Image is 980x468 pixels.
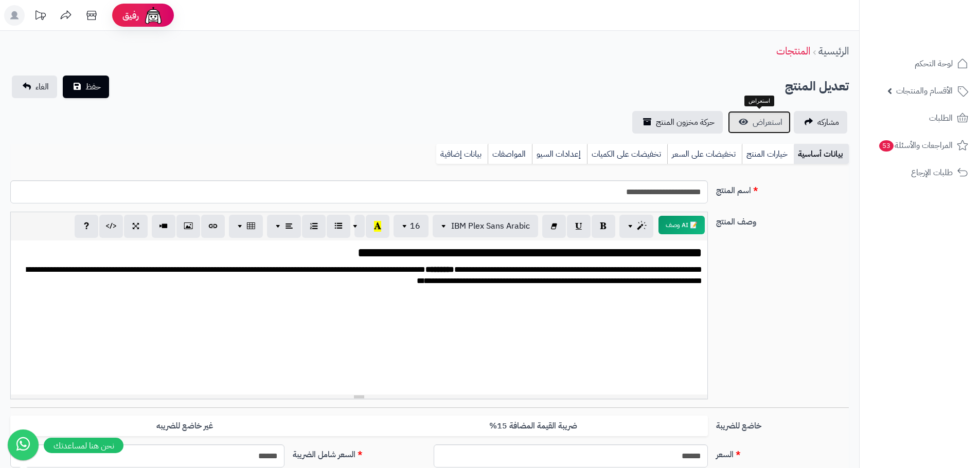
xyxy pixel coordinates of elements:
a: خيارات المنتج [742,144,794,164]
img: logo-2.png [910,10,970,32]
label: ضريبة القيمة المضافة 15% [359,416,708,437]
span: 16 [410,220,420,232]
span: مشاركه [817,116,839,128]
button: 16 [394,215,429,237]
span: حركة مخزون المنتج [656,116,715,128]
h2: تعديل المنتج [785,76,849,97]
a: استعراض [728,111,791,134]
a: المراجعات والأسئلة53 [866,133,974,158]
a: لوحة التحكم [866,51,974,76]
span: الطلبات [929,111,953,125]
span: رفيق [122,9,139,22]
a: تخفيضات على الكميات [587,144,667,164]
a: بيانات أساسية [794,144,849,164]
img: ai-face.png [143,5,164,26]
a: حركة مخزون المنتج [632,111,723,134]
span: 53 [879,140,895,152]
a: المواصفات [488,144,532,164]
span: طلبات الإرجاع [911,165,953,180]
a: المنتجات [776,43,810,59]
a: بيانات إضافية [436,144,488,164]
span: الأقسام والمنتجات [896,84,953,98]
span: IBM Plex Sans Arabic [451,220,530,232]
label: السعر شامل الضريبة [289,444,430,461]
label: وصف المنتج [712,212,853,228]
button: حفظ [63,76,109,98]
span: استعراض [753,116,782,128]
button: 📝 AI وصف [658,216,705,234]
span: لوحة التحكم [915,57,953,71]
button: IBM Plex Sans Arabic [433,215,538,237]
label: غير خاضع للضريبه [10,416,359,437]
span: حفظ [85,81,101,93]
a: طلبات الإرجاع [866,160,974,185]
a: إعدادات السيو [532,144,587,164]
div: استعراض [744,96,774,107]
label: السعر [712,444,853,461]
a: الغاء [12,76,57,98]
a: الرئيسية [818,43,849,59]
a: الطلبات [866,106,974,130]
label: اسم المنتج [712,180,853,197]
span: المراجعات والأسئلة [878,138,953,153]
label: خاضع للضريبة [712,416,853,432]
span: الغاء [35,81,49,93]
a: تخفيضات على السعر [667,144,742,164]
a: مشاركه [794,111,847,134]
a: تحديثات المنصة [27,5,53,28]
